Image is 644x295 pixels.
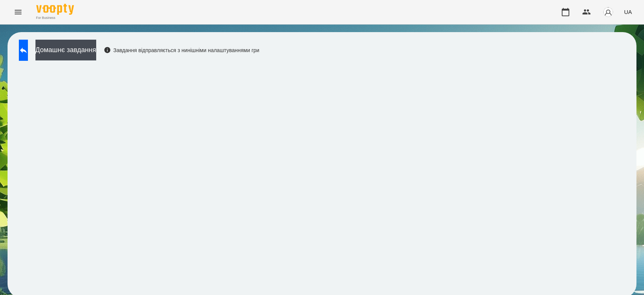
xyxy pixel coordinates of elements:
[9,3,27,21] button: Menu
[603,7,613,17] img: avatar_s.png
[624,8,632,16] span: UA
[104,46,260,54] div: Завдання відправляється з нинішніми налаштуваннями гри
[36,4,74,15] img: Voopty Logo
[36,15,74,20] span: For Business
[35,40,96,60] button: Домашнє завдання
[621,5,635,19] button: UA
